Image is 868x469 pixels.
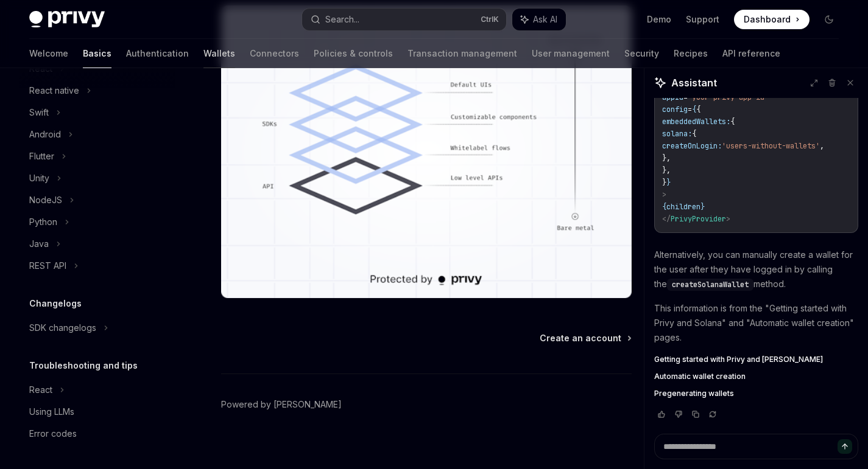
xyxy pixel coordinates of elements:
[654,372,858,381] a: Automatic wallet creation
[662,117,730,127] span: embeddedWallets:
[662,141,722,151] span: createOnLogin:
[29,296,82,311] h5: Changelogs
[533,13,557,26] span: Ask AI
[29,321,96,335] div: SDK changelogs
[250,39,299,68] a: Connectors
[734,10,810,29] a: Dashboard
[674,39,708,68] a: Recipes
[302,9,506,30] button: Search...CtrlK
[654,355,823,364] span: Getting started with Privy and [PERSON_NAME]
[692,105,696,114] span: {
[820,141,824,151] span: ,
[29,426,77,441] div: Error codes
[29,237,49,251] div: Java
[662,178,666,187] span: }
[688,105,692,114] span: =
[662,190,666,200] span: >
[624,39,659,68] a: Security
[686,13,719,26] a: Support
[654,389,734,398] span: Pregenerating wallets
[654,301,858,345] p: This information is from the "Getting started with Privy and Solana" and "Automatic wallet creati...
[29,259,66,273] div: REST API
[671,214,726,224] span: PrivyProvider
[29,105,49,120] div: Swift
[314,39,393,68] a: Policies & controls
[654,372,746,381] span: Automatic wallet creation
[29,83,79,98] div: React native
[532,39,610,68] a: User management
[29,127,61,142] div: Android
[83,39,111,68] a: Basics
[221,398,342,411] a: Powered by [PERSON_NAME]
[722,141,820,151] span: 'users-without-wallets'
[512,9,566,30] button: Ask AI
[662,202,666,212] span: {
[726,214,730,224] span: >
[29,171,49,186] div: Unity
[672,280,749,290] span: createSolanaWallet
[700,202,705,212] span: }
[29,358,138,373] h5: Troubleshooting and tips
[540,332,630,344] a: Create an account
[408,39,517,68] a: Transaction management
[29,383,52,397] div: React
[662,92,683,102] span: appId
[666,178,671,187] span: }
[683,92,688,102] span: =
[744,13,791,26] span: Dashboard
[654,389,858,398] a: Pregenerating wallets
[19,423,175,445] a: Error codes
[662,153,671,163] span: },
[29,39,68,68] a: Welcome
[126,39,189,68] a: Authentication
[671,75,717,90] span: Assistant
[838,439,852,454] button: Send message
[692,129,696,139] span: {
[688,92,769,102] span: "your-privy-app-id"
[29,215,57,229] div: Python
[29,405,74,419] div: Using LLMs
[203,39,235,68] a: Wallets
[662,129,692,139] span: solana:
[730,117,735,127] span: {
[722,39,780,68] a: API reference
[647,13,671,26] a: Demo
[654,355,858,364] a: Getting started with Privy and [PERSON_NAME]
[662,165,671,175] span: },
[819,10,839,29] button: Toggle dark mode
[325,12,359,27] div: Search...
[19,401,175,423] a: Using LLMs
[540,332,621,344] span: Create an account
[481,15,499,24] span: Ctrl K
[654,248,858,291] p: Alternatively, you can manually create a wallet for the user after they have logged in by calling...
[29,149,54,164] div: Flutter
[696,105,700,114] span: {
[662,105,688,114] span: config
[29,11,105,28] img: dark logo
[221,5,632,298] img: images/Customization.png
[666,202,700,212] span: children
[662,214,671,224] span: </
[29,193,62,207] div: NodeJS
